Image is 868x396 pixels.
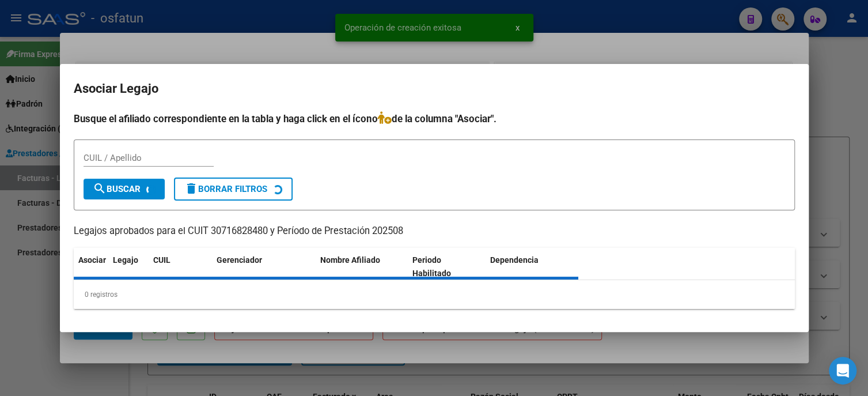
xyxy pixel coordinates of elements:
datatable-header-cell: Dependencia [486,248,578,286]
div: 0 registros [74,280,795,309]
mat-icon: delete [184,182,198,195]
datatable-header-cell: Asociar [74,248,108,286]
span: Asociar [78,255,106,265]
button: Borrar Filtros [174,178,293,201]
span: Borrar Filtros [184,184,267,194]
p: Legajos aprobados para el CUIT 30716828480 y Período de Prestación 202508 [74,224,795,239]
mat-icon: search [93,182,107,195]
button: Buscar [84,179,165,199]
span: Periodo Habilitado [412,255,451,278]
datatable-header-cell: Periodo Habilitado [408,248,486,286]
div: Open Intercom Messenger [829,357,856,384]
datatable-header-cell: Legajo [108,248,149,286]
span: CUIL [153,255,170,265]
span: Gerenciador [217,255,262,265]
span: Legajo [113,255,138,265]
h2: Asociar Legajo [74,78,795,100]
datatable-header-cell: Gerenciador [212,248,316,286]
span: Dependencia [490,255,539,265]
span: Nombre Afiliado [320,255,380,265]
datatable-header-cell: CUIL [149,248,212,286]
span: Buscar [93,184,141,194]
datatable-header-cell: Nombre Afiliado [316,248,408,286]
h4: Busque el afiliado correspondiente en la tabla y haga click en el ícono de la columna "Asociar". [74,111,795,126]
